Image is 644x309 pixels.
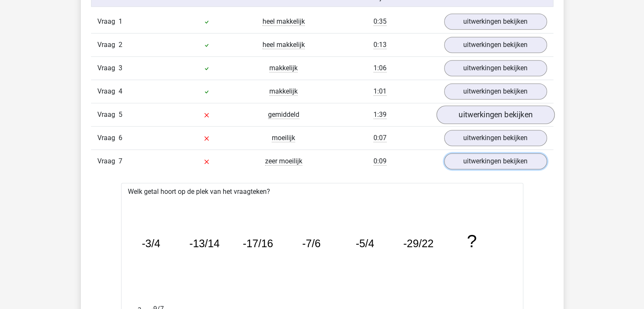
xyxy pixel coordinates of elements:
[444,153,547,169] a: uitwerkingen bekijken
[265,157,302,166] span: zeer moeilijk
[444,130,547,146] a: uitwerkingen bekijken
[373,134,387,142] span: 0:07
[373,87,387,96] span: 1:01
[436,105,554,124] a: uitwerkingen bekijken
[119,134,122,142] span: 6
[444,83,547,99] a: uitwerkingen bekijken
[243,237,274,249] tspan: -17/16
[97,110,119,120] span: Vraag
[373,17,387,26] span: 0:35
[97,133,119,143] span: Vraag
[119,87,122,95] span: 4
[373,157,387,166] span: 0:09
[272,134,295,142] span: moeilijk
[97,17,119,27] span: Vraag
[97,156,119,166] span: Vraag
[373,110,387,119] span: 1:39
[444,60,547,76] a: uitwerkingen bekijken
[263,17,305,26] span: heel makkelijk
[119,41,122,49] span: 2
[119,110,122,119] span: 5
[263,41,305,49] span: heel makkelijk
[141,237,160,249] tspan: -3/4
[356,237,375,249] tspan: -5/4
[97,40,119,50] span: Vraag
[119,157,122,165] span: 7
[97,86,119,97] span: Vraag
[373,41,387,49] span: 0:13
[268,110,299,119] span: gemiddeld
[444,37,547,53] a: uitwerkingen bekijken
[373,64,387,72] span: 1:06
[119,17,122,25] span: 1
[302,237,321,249] tspan: -7/6
[269,64,298,72] span: makkelijk
[467,231,477,251] tspan: ?
[97,63,119,73] span: Vraag
[119,64,122,72] span: 3
[189,237,220,249] tspan: -13/14
[404,237,434,249] tspan: -29/22
[269,87,298,96] span: makkelijk
[444,14,547,30] a: uitwerkingen bekijken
